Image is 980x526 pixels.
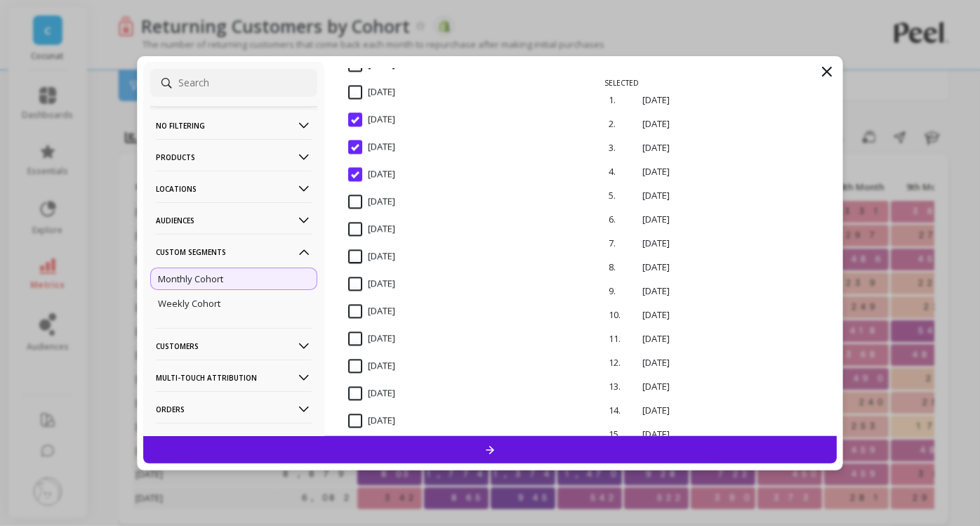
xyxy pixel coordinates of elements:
[609,165,623,178] p: 4.
[158,272,223,285] p: Monthly Cohort
[642,356,748,369] p: [DATE]
[642,380,748,393] p: [DATE]
[609,237,623,249] p: 7.
[609,356,623,369] p: 12.
[348,277,395,291] span: November 2020
[642,117,748,130] p: [DATE]
[642,213,748,225] p: [DATE]
[156,391,312,427] p: Orders
[642,141,748,154] p: [DATE]
[609,189,623,202] p: 5.
[642,404,748,416] p: [DATE]
[642,189,748,202] p: [DATE]
[348,249,395,263] span: November 2019
[156,202,312,238] p: Audiences
[348,414,395,428] span: October 2017
[609,380,623,393] p: 13.
[348,386,395,400] span: November 2024
[642,284,748,297] p: [DATE]
[609,308,623,321] p: 10.
[156,139,312,175] p: Products
[348,167,395,181] span: May 2025
[609,93,623,106] p: 1.
[158,297,220,310] p: Weekly Cohort
[348,304,395,318] span: November 2021
[609,117,623,130] p: 2.
[348,58,395,72] span: May 2021
[642,428,748,440] p: [DATE]
[642,308,748,321] p: [DATE]
[609,332,623,345] p: 11.
[609,284,623,297] p: 9.
[609,404,623,416] p: 14.
[348,140,395,154] span: May 2024
[642,237,748,249] p: [DATE]
[150,69,317,97] input: Search
[156,423,312,459] p: Product Options
[156,328,312,364] p: Customers
[642,332,748,345] p: [DATE]
[348,85,395,99] span: May 2022
[156,234,312,270] p: Custom Segments
[348,112,395,126] span: May 2023
[642,93,748,106] p: [DATE]
[348,222,395,236] span: November 2018
[609,428,623,440] p: 15.
[604,78,639,88] p: SELECTED
[156,171,312,206] p: Locations
[348,195,395,209] span: November 2017
[609,141,623,154] p: 3.
[642,165,748,178] p: [DATE]
[348,331,395,346] span: November 2022
[642,261,748,273] p: [DATE]
[348,359,395,373] span: November 2023
[609,213,623,225] p: 6.
[609,261,623,273] p: 8.
[156,107,312,143] p: No filtering
[156,360,312,395] p: Multi-Touch Attribution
